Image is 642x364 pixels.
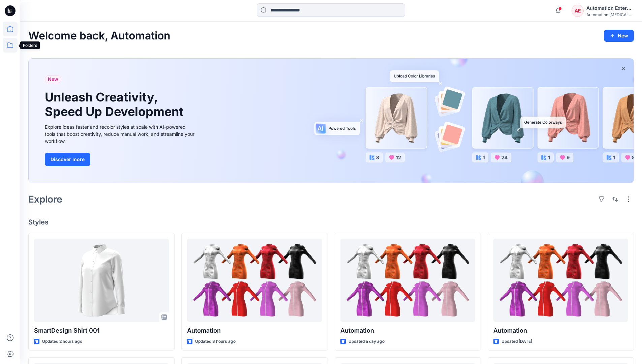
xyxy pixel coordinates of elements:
div: Automation External [586,4,634,12]
div: Automation [MEDICAL_DATA]... [586,12,634,17]
button: New [604,30,634,42]
span: New [48,75,58,83]
div: AE [572,5,584,17]
p: Automation [187,326,322,335]
p: Automation [340,326,475,335]
h4: Styles [28,218,634,226]
a: Discover more [45,153,196,166]
p: Updated a day ago [348,338,385,345]
div: Explore ideas faster and recolor styles at scale with AI-powered tools that boost creativity, red... [45,123,196,145]
p: Updated 3 hours ago [195,338,236,345]
a: Automation [187,239,322,322]
a: Automation [493,239,628,322]
h2: Welcome back, Automation [28,30,171,42]
button: Discover more [45,153,90,166]
h2: Explore [28,194,62,205]
h1: Unleash Creativity, Speed Up Development [45,90,186,119]
p: Automation [493,326,628,335]
p: SmartDesign Shirt 001 [34,326,169,335]
a: Automation [340,239,475,322]
a: SmartDesign Shirt 001 [34,239,169,322]
p: Updated [DATE] [501,338,532,345]
p: Updated 2 hours ago [42,338,82,345]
